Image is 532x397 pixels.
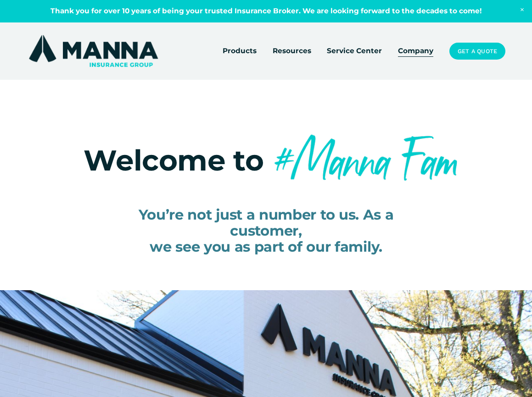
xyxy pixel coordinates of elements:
a: Get a Quote [449,43,505,60]
img: Manna Insurance Group [27,33,160,69]
span: Resources [273,45,311,57]
span: You’re not just a number to us. As a customer, we see you as part of our family. [139,206,398,255]
span: Welcome to [84,143,263,178]
a: Service Center [327,45,382,58]
a: Company [398,45,433,58]
a: folder dropdown [273,45,311,58]
a: folder dropdown [223,45,257,58]
span: Products [223,45,257,57]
